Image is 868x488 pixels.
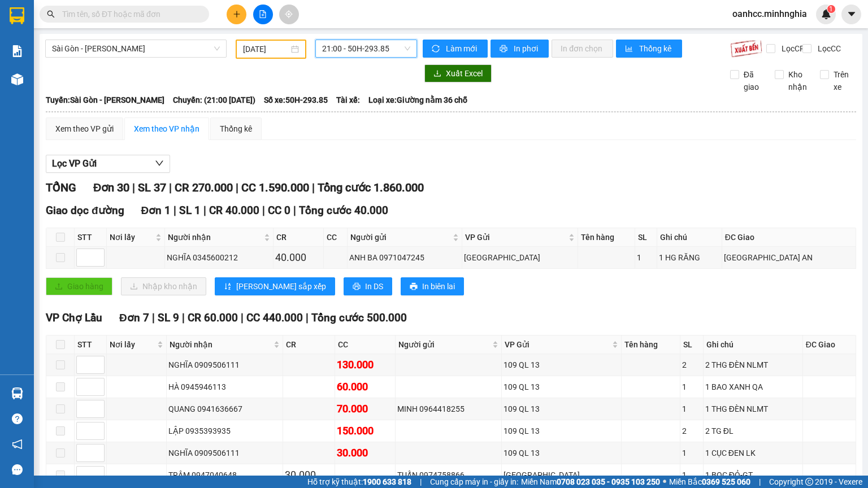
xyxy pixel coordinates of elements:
[241,181,309,194] span: CC 1.590.000
[46,95,164,104] b: Tuyến: Sài Gòn - [PERSON_NAME]
[398,338,490,351] span: Người gửi
[324,228,348,247] th: CC
[337,445,393,461] div: 30.000
[182,311,185,324] span: |
[625,45,635,54] span: bar-chart
[203,204,206,217] span: |
[220,123,252,135] div: Thống kê
[505,338,610,351] span: VP Gửi
[46,181,76,194] span: TỔNG
[705,425,801,437] div: 2 TG ĐL
[311,311,407,324] span: Tổng cước 500.000
[657,228,722,247] th: Ghi chú
[337,357,393,373] div: 130.000
[705,469,801,481] div: 1 BỌC ĐỎ-GT
[805,478,813,486] span: copyright
[682,425,701,437] div: 2
[179,204,201,217] span: SL 1
[777,42,806,55] span: Lọc CR
[75,335,107,354] th: STT
[420,476,422,488] span: |
[155,159,164,168] span: down
[337,401,393,417] div: 70.000
[52,156,97,171] span: Lọc VP Gửi
[365,280,383,293] span: In DS
[705,359,801,371] div: 2 THG ĐÈN NLMT
[502,464,622,486] td: Sài Gòn
[557,477,660,486] strong: 0708 023 035 - 0935 103 250
[504,359,619,371] div: 109 QL 13
[722,247,856,269] td: [GEOGRAPHIC_DATA] AN
[432,45,441,54] span: sync
[236,181,238,194] span: |
[110,338,155,351] span: Nơi lấy
[464,251,576,264] div: [GEOGRAPHIC_DATA]
[173,94,255,106] span: Chuyến: (21:00 [DATE])
[337,379,393,395] div: 60.000
[401,277,464,295] button: printerIn biên lai
[639,42,673,55] span: Thống kê
[759,476,761,488] span: |
[170,338,271,351] span: Người nhận
[663,480,666,484] span: ⚪️
[227,5,246,24] button: plus
[723,7,816,21] span: oanhcc.minhnghia
[168,231,262,243] span: Người nhận
[224,282,232,291] span: sort-ascending
[141,204,171,217] span: Đơn 1
[829,5,833,13] span: 1
[784,68,811,93] span: Kho nhận
[578,228,635,247] th: Tên hàng
[705,381,801,393] div: 1 BAO XANH QA
[55,123,114,135] div: Xem theo VP gửi
[682,381,701,393] div: 1
[803,335,856,354] th: ĐC Giao
[188,311,238,324] span: CR 60.000
[514,42,540,55] span: In phơi
[11,387,23,399] img: warehouse-icon
[12,413,23,424] span: question-circle
[502,442,622,464] td: 109 QL 13
[368,94,467,106] span: Loại xe: Giường nằm 36 chỗ
[502,420,622,442] td: 109 QL 13
[47,10,55,18] span: search
[138,181,166,194] span: SL 37
[637,251,655,264] div: 1
[306,311,309,324] span: |
[134,123,199,135] div: Xem theo VP nhận
[491,40,549,58] button: printerIn phơi
[12,439,23,450] span: notification
[335,335,396,354] th: CC
[12,464,23,475] span: message
[680,335,703,354] th: SL
[318,181,424,194] span: Tổng cước 1.860.000
[521,476,660,488] span: Miền Nam
[504,403,619,415] div: 109 QL 13
[827,5,835,13] sup: 1
[622,335,680,354] th: Tên hàng
[132,181,135,194] span: |
[175,181,233,194] span: CR 270.000
[704,335,803,354] th: Ghi chú
[307,476,411,488] span: Hỗ trợ kỹ thuật:
[11,45,23,57] img: solution-icon
[344,277,392,295] button: printerIn DS
[246,311,303,324] span: CC 440.000
[285,10,293,18] span: aim
[813,42,843,55] span: Lọc CC
[841,5,861,24] button: caret-down
[336,94,360,106] span: Tài xế:
[11,73,23,85] img: warehouse-icon
[410,282,418,291] span: printer
[253,5,273,24] button: file-add
[659,251,720,264] div: 1 HG RĂNG
[168,359,281,371] div: NGHĨA 0909506111
[173,204,176,217] span: |
[433,69,441,79] span: download
[259,10,267,18] span: file-add
[730,40,762,58] img: 9k=
[46,277,112,295] button: uploadGiao hàng
[829,68,857,93] span: Trên xe
[430,476,518,488] span: Cung cấp máy in - giấy in:
[682,359,701,371] div: 2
